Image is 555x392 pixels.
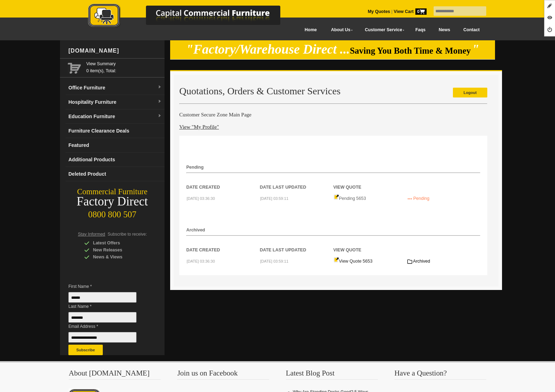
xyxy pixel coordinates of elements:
[333,173,407,191] th: View Quote
[333,191,407,205] td: Pending 5653
[86,60,162,73] span: 0 item(s), Total:
[333,236,407,254] th: View Quote
[68,303,147,310] span: Last Name *
[453,88,487,97] a: Logout
[179,86,487,96] h2: Quotations, Orders & Customer Services
[413,259,430,264] span: Archived
[158,85,162,89] img: dropdown
[158,100,162,104] img: dropdown
[60,187,165,197] div: Commercial Furniture
[260,259,289,263] small: [DATE] 03:59:11
[69,370,161,380] h3: About [DOMAIN_NAME]
[66,95,165,109] a: Hospitality Furnituredropdown
[413,196,429,201] span: Pending
[84,254,151,261] div: News & Views
[432,22,457,38] a: News
[187,196,215,201] small: [DATE] 03:36:30
[60,197,165,207] div: Factory Direct
[68,292,136,303] input: First Name *
[66,124,165,138] a: Furniture Clearance Deals
[68,323,147,330] span: Email Address *
[179,124,219,130] a: View "My Profile"
[393,9,427,14] a: View Cart0
[68,332,136,343] input: Email Address *
[86,60,162,67] a: View Summary
[68,345,103,355] button: Subscribe
[357,22,409,38] a: Customer Service
[286,370,378,380] h3: Latest Blog Post
[69,4,314,29] img: Capital Commercial Furniture Logo
[66,138,165,153] a: Featured
[186,236,260,254] th: Date Created
[334,194,339,200] img: Quote-icon
[66,81,165,95] a: Office Furnituredropdown
[260,196,289,201] small: [DATE] 03:59:11
[158,114,162,118] img: dropdown
[186,42,350,56] em: "Factory/Warehouse Direct ...
[409,22,432,38] a: Faqs
[457,22,486,38] a: Contact
[260,173,334,191] th: Date Last Updated
[187,259,215,263] small: [DATE] 03:36:30
[84,246,151,254] div: New Releases
[66,153,165,167] a: Additional Products
[179,111,487,118] h4: Customer Secure Zone Main Page
[186,228,205,232] strong: Archived
[415,8,427,15] span: 0
[78,232,105,237] span: Stay Informed
[66,40,165,61] div: [DOMAIN_NAME]
[323,22,357,38] a: About Us
[177,370,269,380] h3: Join us on Facebook
[69,4,314,31] a: Capital Commercial Furniture Logo
[260,236,334,254] th: Date Last Updated
[68,312,136,323] input: Last Name *
[66,109,165,124] a: Education Furnituredropdown
[60,206,165,219] div: 0800 800 507
[68,283,147,290] span: First Name *
[394,370,486,380] h3: Have a Question?
[108,232,147,237] span: Subscribe to receive:
[186,165,203,170] strong: Pending
[394,9,427,14] strong: View Cart
[334,259,373,264] a: View Quote 5653
[84,239,151,246] div: Latest Offers
[472,42,479,56] em: "
[368,9,390,14] a: My Quotes
[186,173,260,191] th: Date Created
[350,46,471,55] span: Saving You Both Time & Money
[334,257,339,263] img: Quote-icon
[66,167,165,181] a: Deleted Product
